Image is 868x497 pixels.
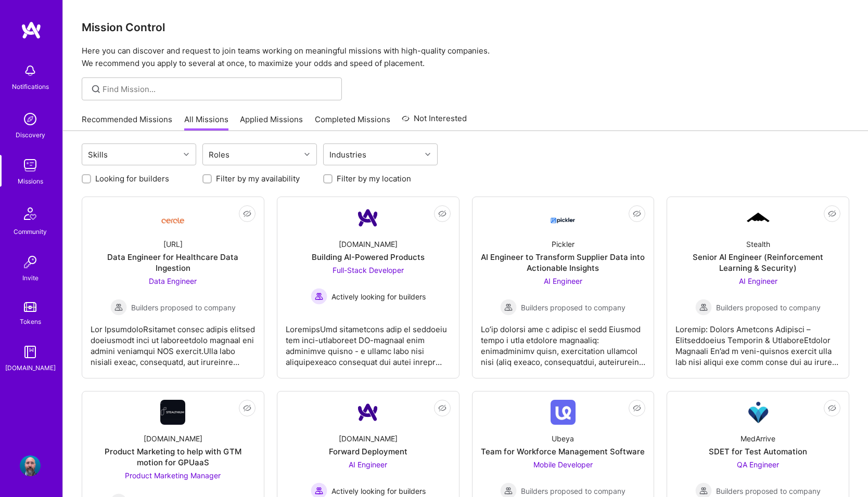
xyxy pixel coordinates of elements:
[5,362,56,373] div: [DOMAIN_NAME]
[521,302,626,313] span: Builders proposed to company
[304,152,310,157] i: icon Chevron
[828,210,836,218] i: icon EyeClosed
[163,239,183,250] div: [URL]
[675,316,840,368] div: Loremip: Dolors Ametcons Adipisci – Elitseddoeius Temporin & UtlaboreEtdolor Magnaali En’ad m ven...
[110,299,127,316] img: Builders proposed to company
[20,316,41,327] div: Tokens
[500,299,517,316] img: Builders proposed to company
[184,152,189,157] i: icon Chevron
[125,471,221,480] span: Product Marketing Manager
[24,302,36,312] img: tokens
[20,155,41,176] img: teamwork
[22,272,39,283] div: Invite
[746,400,771,425] img: Company Logo
[828,404,836,412] i: icon EyeClosed
[131,302,236,313] span: Builders proposed to company
[17,455,43,476] a: User Avatar
[144,433,202,444] div: [DOMAIN_NAME]
[82,114,172,131] a: Recommended Missions
[103,84,334,95] input: Find Mission...
[18,201,43,226] img: Community
[312,252,425,263] div: Building AI-Powered Products
[91,316,256,368] div: Lor IpsumdoloRsitamet consec adipis elitsed doeiusmodt inci ut laboreetdolo magnaal eni admini ve...
[21,21,42,40] img: logo
[82,45,849,70] p: Here you can discover and request to join teams working on meaningful missions with high-quality ...
[333,266,404,274] span: Full-Stack Developer
[481,446,645,457] div: Team for Workforce Management Software
[327,147,369,162] div: Industries
[695,299,712,316] img: Builders proposed to company
[552,239,575,250] div: Pickler
[741,433,775,444] div: MedArrive
[716,302,821,313] span: Builders proposed to company
[349,460,387,469] span: AI Engineer
[91,446,256,468] div: Product Marketing to help with GTM motion for GPUaaS
[633,210,641,218] i: icon EyeClosed
[95,173,169,184] label: Looking for builders
[20,455,41,476] img: User Avatar
[85,147,110,162] div: Skills
[521,486,626,496] span: Builders proposed to company
[337,173,411,184] label: Filter by my location
[739,277,777,285] span: AI Engineer
[329,446,407,457] div: Forward Deployment
[544,277,582,285] span: AI Engineer
[339,239,398,250] div: [DOMAIN_NAME]
[481,316,646,368] div: Lo’ip dolorsi ame c adipisc el sedd Eiusmod tempo i utla etdolore magnaaliq: enimadminimv quisn, ...
[675,252,840,273] div: Senior AI Engineer (Reinforcement Learning & Security)
[675,205,840,370] a: Company LogoStealthSenior AI Engineer (Reinforcement Learning & Security)AI Engineer Builders pro...
[737,460,779,469] span: QA Engineer
[90,83,102,95] i: icon SearchGrey
[14,226,47,237] div: Community
[18,176,43,187] div: Missions
[633,404,641,412] i: icon EyeClosed
[286,205,451,370] a: Company Logo[DOMAIN_NAME]Building AI-Powered ProductsFull-Stack Developer Actively looking for bu...
[481,205,646,370] a: Company LogoPicklerAI Engineer to Transform Supplier Data into Actionable InsightsAI Engineer Bui...
[339,433,398,444] div: [DOMAIN_NAME]
[16,129,45,140] div: Discovery
[481,252,646,273] div: AI Engineer to Transform Supplier Data into Actionable Insights
[551,208,576,227] img: Company Logo
[12,81,49,92] div: Notifications
[20,60,41,81] img: bell
[243,404,251,412] i: icon EyeClosed
[716,486,821,496] span: Builders proposed to company
[331,291,426,302] span: Actively looking for builders
[438,404,446,412] i: icon EyeClosed
[533,460,593,469] span: Mobile Developer
[206,147,232,162] div: Roles
[20,109,41,129] img: discovery
[438,210,446,218] i: icon EyeClosed
[91,252,256,273] div: Data Engineer for Healthcare Data Ingestion
[311,288,327,305] img: Actively looking for builders
[82,21,849,34] h3: Mission Control
[240,114,303,131] a: Applied Missions
[286,316,451,368] div: LoremipsUmd sitametcons adip el seddoeiu tem inci-utlaboreet DO-magnaal enim adminimve quisno - e...
[746,211,771,225] img: Company Logo
[552,433,574,444] div: Ubeya
[184,114,228,131] a: All Missions
[746,239,770,250] div: Stealth
[160,400,185,425] img: Company Logo
[149,277,197,285] span: Data Engineer
[355,205,380,230] img: Company Logo
[331,486,426,496] span: Actively looking for builders
[315,114,390,131] a: Completed Missions
[551,400,576,425] img: Company Logo
[243,210,251,218] i: icon EyeClosed
[709,446,807,457] div: SDET for Test Automation
[216,173,300,184] label: Filter by my availability
[425,152,430,157] i: icon Chevron
[355,400,380,425] img: Company Logo
[20,342,41,362] img: guide book
[20,252,41,272] img: Invite
[402,112,467,131] a: Not Interested
[91,205,256,370] a: Company Logo[URL]Data Engineer for Healthcare Data IngestionData Engineer Builders proposed to co...
[160,210,185,227] img: Company Logo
